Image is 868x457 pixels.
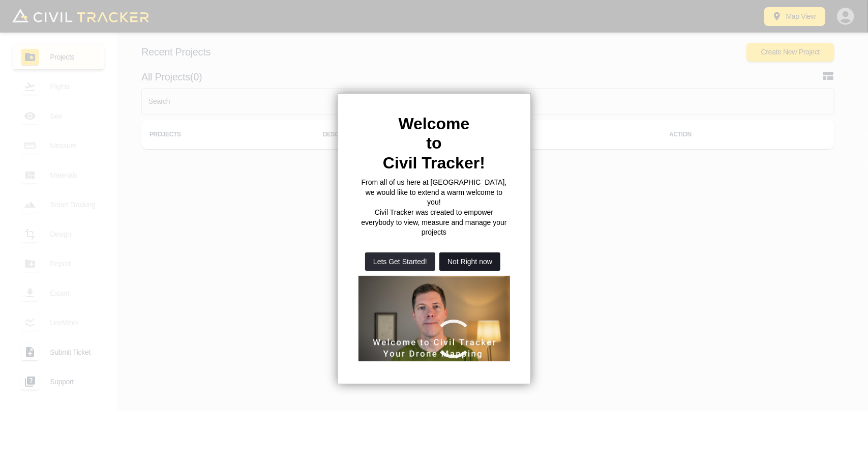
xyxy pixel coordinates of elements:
p: From all of us here at [GEOGRAPHIC_DATA], we would like to extend a warm welcome to you! [358,178,510,208]
h2: Welcome [358,114,510,133]
h2: Civil Tracker! [358,153,510,173]
button: Not Right now [439,252,500,271]
h2: to [358,133,510,153]
iframe: Welcome to Civil Tracker [358,276,511,361]
button: Lets Get Started! [365,252,435,271]
p: Civil Tracker was created to empower everybody to view, measure and manage your projects [358,208,510,238]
